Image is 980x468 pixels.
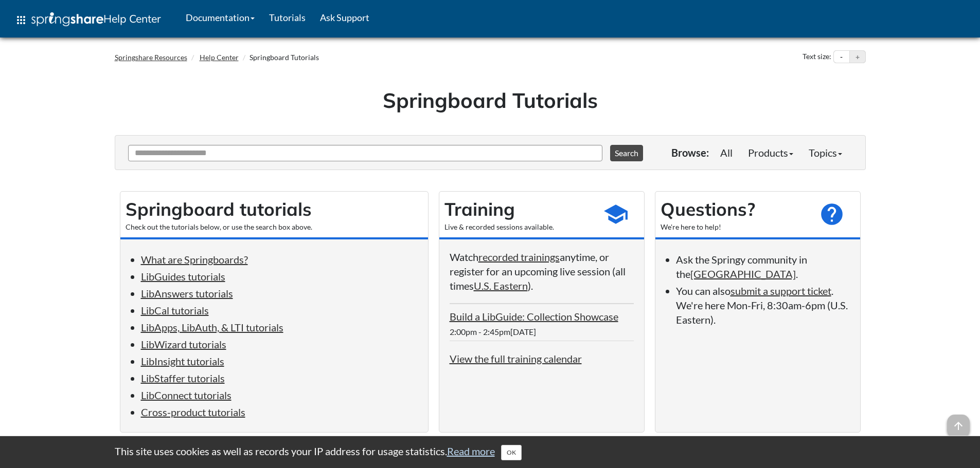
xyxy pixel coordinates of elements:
[947,416,970,428] a: arrow_upward
[262,5,313,30] a: Tutorials
[603,201,629,227] span: school
[126,197,423,222] h2: Springboard tutorials
[126,222,423,232] div: Check out the tutorials below, or use the search box above.
[610,145,643,161] button: Search
[501,445,522,460] button: Close
[122,86,858,115] h1: Springboard Tutorials
[200,53,239,62] a: Help Center
[740,142,801,163] a: Products
[444,222,593,232] div: Live & recorded sessions available.
[450,327,536,336] span: 2:00pm - 2:45pm[DATE]
[240,52,319,63] li: Springboard Tutorials
[850,51,865,63] button: Increase text size
[474,279,528,292] a: U.S. Eastern
[661,197,809,222] h2: Questions?
[801,142,850,163] a: Topics
[450,310,618,323] a: Build a LibGuide: Collection Showcase
[690,268,796,280] a: [GEOGRAPHIC_DATA]
[819,201,845,227] span: help
[444,197,593,222] h2: Training
[671,145,709,160] p: Browse:
[141,253,248,266] a: What are Springboards?
[834,51,849,63] button: Decrease text size
[712,142,740,163] a: All
[450,352,582,365] a: View the full training calendar
[103,12,161,25] span: Help Center
[31,12,103,26] img: Springshare
[179,5,262,30] a: Documentation
[730,285,831,297] a: submit a support ticket
[800,50,833,64] div: Text size:
[141,270,225,283] a: LibGuides tutorials
[947,415,970,437] span: arrow_upward
[141,338,226,350] a: LibWizard tutorials
[141,372,225,384] a: LibStaffer tutorials
[8,5,168,35] a: apps Help Center
[141,389,231,401] a: LibConnect tutorials
[104,444,876,460] div: This site uses cookies as well as records your IP address for usage statistics.
[141,304,209,316] a: LibCal tutorials
[141,406,245,418] a: Cross-product tutorials
[15,14,27,26] span: apps
[447,445,495,457] a: Read more
[478,251,560,263] a: recorded trainings
[450,250,634,293] p: Watch anytime, or register for an upcoming live session (all times ).
[141,321,283,333] a: LibApps, LibAuth, & LTI tutorials
[661,222,809,232] div: We're here to help!
[676,284,850,327] li: You can also . We're here Mon-Fri, 8:30am-6pm (U.S. Eastern).
[141,355,224,367] a: LibInsight tutorials
[676,252,850,281] li: Ask the Springy community in the .
[141,287,233,299] a: LibAnswers tutorials
[313,5,377,30] a: Ask Support
[115,53,187,62] a: Springshare Resources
